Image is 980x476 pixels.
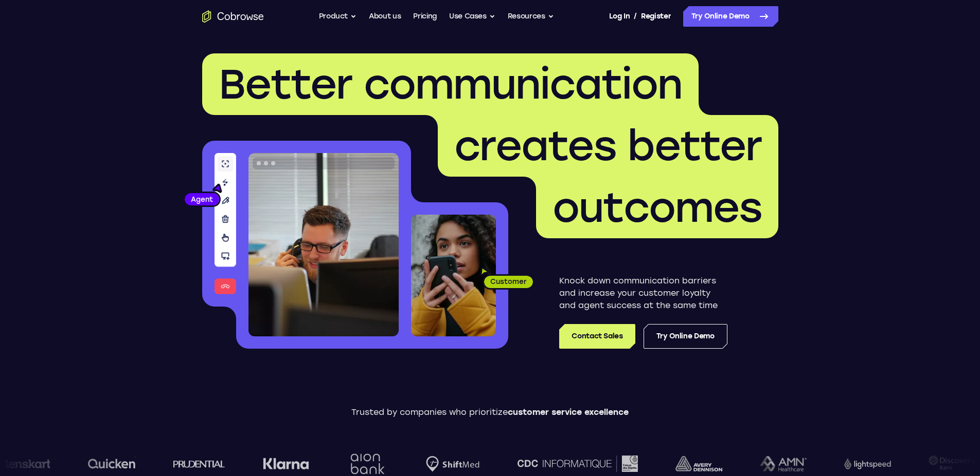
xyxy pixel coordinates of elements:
[760,456,807,472] img: AMN Healthcare
[559,275,727,312] p: Knock down communication barriers and increase your customer loyalty and agent success at the sam...
[202,10,264,23] a: Go to the home page
[263,458,309,470] img: Klarna
[609,6,630,27] a: Log In
[683,6,778,27] a: Try Online Demo
[675,456,722,471] img: avery-dennison
[426,456,479,472] img: Shiftmed
[411,215,496,336] img: A customer holding their phone
[219,60,682,109] span: Better communication
[449,6,495,27] button: Use Cases
[508,407,629,417] span: customer service excellence
[518,455,638,471] img: CDC Informatique
[173,460,225,468] img: prudential
[454,121,762,170] span: creates better
[641,6,671,27] a: Register
[553,183,762,232] span: outcomes
[559,324,635,349] a: Contact Sales
[248,153,399,336] img: A customer support agent talking on the phone
[413,6,437,27] a: Pricing
[634,10,637,23] span: /
[644,324,727,349] a: Try Online Demo
[508,6,554,27] button: Resources
[319,6,357,27] button: Product
[369,6,401,27] a: About us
